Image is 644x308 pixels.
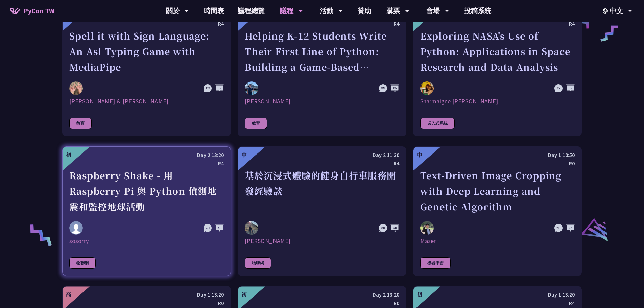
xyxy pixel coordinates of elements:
[420,118,455,129] div: 嵌入式系統
[245,151,399,159] div: Day 2 11:30
[417,151,422,159] div: 中
[66,151,71,159] div: 初
[3,2,61,19] a: PyCon TW
[69,28,224,75] div: Spell it with Sign Language: An Asl Typing Game with MediaPipe
[69,257,96,269] div: 物聯網
[69,81,83,95] img: Megan & Ethan
[245,168,399,214] div: 基於沉浸式體驗的健身自行車服務開發經驗談
[241,290,247,299] div: 初
[245,81,258,95] img: Chieh-Hung Cheng
[413,7,582,136] a: 初 Day 2 10:50 R4 Exploring NASA's Use of Python: Applications in Space Research and Data Analysis...
[241,151,247,159] div: 中
[69,118,92,129] div: 教育
[69,97,224,105] div: [PERSON_NAME] & [PERSON_NAME]
[245,299,399,307] div: R0
[420,290,575,299] div: Day 1 13:20
[420,221,434,235] img: Mazer
[69,20,224,28] div: R4
[245,221,258,235] img: Peter
[69,290,224,299] div: Day 1 13:20
[69,151,224,159] div: Day 2 13:20
[62,146,231,276] a: 初 Day 2 13:20 R4 Raspberry Shake - 用 Raspberry Pi 與 Python 偵測地震和監控地球活動 sosorry sosorry 物聯網
[420,81,434,95] img: Sharmaigne Angelie Mabano
[420,97,575,105] div: Sharmaigne [PERSON_NAME]
[245,290,399,299] div: Day 2 13:20
[420,28,575,75] div: Exploring NASA's Use of Python: Applications in Space Research and Data Analysis
[69,221,83,235] img: sosorry
[603,8,610,14] img: Locale Icon
[420,20,575,28] div: R4
[245,97,399,105] div: [PERSON_NAME]
[420,299,575,307] div: R4
[420,151,575,159] div: Day 1 10:50
[24,6,54,16] span: PyCon TW
[238,7,406,136] a: 中 Day 1 11:15 R4 Helping K-12 Students Write Their First Line of Python: Building a Game-Based Le...
[69,237,224,245] div: sosorry
[245,237,399,245] div: [PERSON_NAME]
[69,159,224,168] div: R4
[69,168,224,214] div: Raspberry Shake - 用 Raspberry Pi 與 Python 偵測地震和監控地球活動
[420,159,575,168] div: R0
[245,159,399,168] div: R4
[66,290,71,299] div: 高
[420,257,451,269] div: 機器學習
[238,146,406,276] a: 中 Day 2 11:30 R4 基於沉浸式體驗的健身自行車服務開發經驗談 Peter [PERSON_NAME] 物聯網
[245,118,267,129] div: 教育
[10,7,20,14] img: Home icon of PyCon TW 2025
[420,168,575,214] div: Text-Driven Image Cropping with Deep Learning and Genetic Algorithm
[245,28,399,75] div: Helping K-12 Students Write Their First Line of Python: Building a Game-Based Learning Platform w...
[245,20,399,28] div: R4
[420,237,575,245] div: Mazer
[417,290,422,299] div: 初
[62,7,231,136] a: 中 Day 1 10:50 R4 Spell it with Sign Language: An Asl Typing Game with MediaPipe Megan & Ethan [PE...
[245,257,271,269] div: 物聯網
[413,146,582,276] a: 中 Day 1 10:50 R0 Text-Driven Image Cropping with Deep Learning and Genetic Algorithm Mazer Mazer ...
[69,299,224,307] div: R0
